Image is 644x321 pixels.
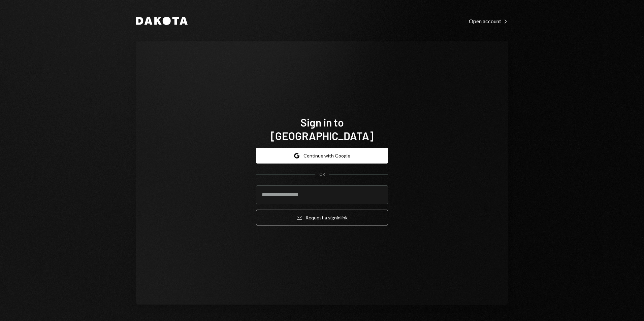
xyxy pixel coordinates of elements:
[256,148,388,164] button: Continue with Google
[256,210,388,225] button: Request a signinlink
[469,18,508,25] div: Open account
[319,172,325,177] div: OR
[469,17,508,25] a: Open account
[256,115,388,142] h1: Sign in to [GEOGRAPHIC_DATA]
